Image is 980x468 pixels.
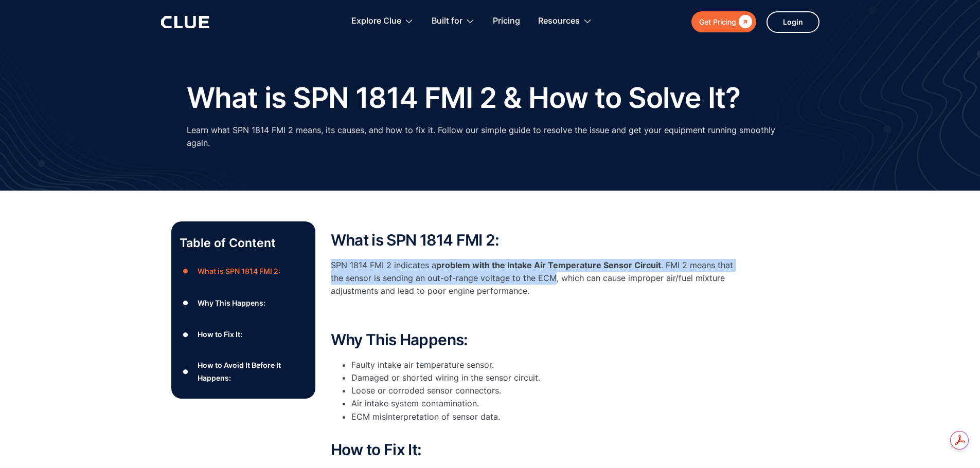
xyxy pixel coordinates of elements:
a: ●How to Avoid It Before It Happens: [180,359,307,384]
li: ECM misinterpretation of sensor data. [351,410,742,436]
div: Explore Clue [351,5,414,38]
div:  [736,15,752,28]
h2: Why This Happens: [331,331,742,348]
li: Faulty intake air temperature sensor. [351,359,742,371]
a: Get Pricing [691,11,756,32]
p: Table of Content [180,235,307,251]
div: ● [180,264,192,279]
div: ● [180,295,192,311]
a: ●How to Fix It: [180,327,307,342]
strong: problem with the Intake Air Temperature Sensor Circuit [436,260,661,270]
div: Get Pricing [699,15,736,28]
div: How to Avoid It Before It Happens: [198,359,307,384]
div: What is SPN 1814 FMI 2: [198,265,280,277]
h1: What is SPN 1814 FMI 2 & How to Solve It? [187,82,741,114]
li: Damaged or shorted wiring in the sensor circuit. [351,371,742,384]
div: Explore Clue [351,5,401,38]
li: Loose or corroded sensor connectors. [351,384,742,397]
div: How to Fix It: [198,328,242,341]
h2: What is SPN 1814 FMI 2: [331,232,742,249]
div: Resources [538,5,592,38]
a: ●What is SPN 1814 FMI 2: [180,264,307,279]
li: Air intake system contamination. [351,397,742,410]
a: Pricing [493,5,520,38]
div: ● [180,327,192,342]
p: ‍ [331,308,742,321]
div: Why This Happens: [198,296,265,309]
div: Built for [432,5,462,38]
div: Built for [432,5,475,38]
h2: How to Fix It: [331,441,742,458]
p: Learn what SPN 1814 FMI 2 means, its causes, and how to fix it. Follow our simple guide to resolv... [187,124,794,149]
div: ● [180,364,192,379]
a: Login [767,11,819,33]
p: SPN 1814 FMI 2 indicates a . FMI 2 means that the sensor is sending an out-of-range voltage to th... [331,259,742,298]
div: Resources [538,5,580,38]
a: ●Why This Happens: [180,295,307,311]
